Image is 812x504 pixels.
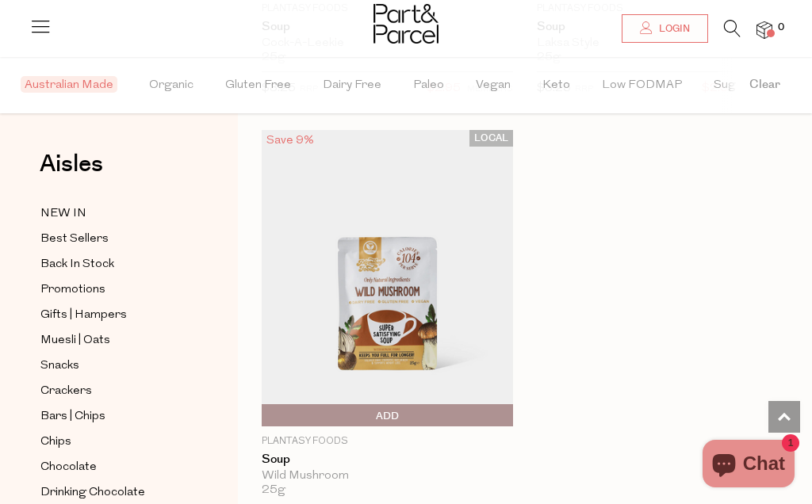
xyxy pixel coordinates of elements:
span: Low FODMAP [602,58,682,113]
span: Crackers [40,382,92,401]
a: Crackers [40,381,185,401]
span: Bars | Chips [40,407,105,426]
img: Soup [262,130,513,426]
span: Promotions [40,281,105,300]
span: Chocolate [40,458,97,477]
span: NEW IN [40,204,86,223]
a: Gifts | Hampers [40,305,185,325]
a: Promotions [40,280,185,300]
div: Save 9% [262,130,319,151]
span: Vegan [476,58,511,113]
span: Chips [40,433,71,452]
a: Best Sellers [40,229,185,249]
span: Keto [542,58,570,113]
span: Aisles [40,147,103,181]
a: Snacks [40,356,185,376]
button: Clear filter by Filter [718,57,812,113]
span: Best Sellers [40,230,109,249]
div: Wild Mushroom [262,469,513,483]
a: Login [622,14,708,43]
p: Plantasy Foods [262,434,513,449]
a: Drinking Chocolate [40,483,185,502]
span: LOCAL [469,130,513,147]
span: Drinking Chocolate [40,483,145,502]
span: Sugar Free [714,58,777,113]
span: Back In Stock [40,255,114,274]
inbox-online-store-chat: Shopify online store chat [698,440,799,491]
a: Back In Stock [40,254,185,274]
a: Soup [262,452,513,467]
a: Aisles [40,152,103,192]
a: 0 [756,21,772,38]
span: Gifts | Hampers [40,306,127,325]
img: Part&Parcel [373,4,439,44]
span: Muesli | Oats [40,331,110,350]
span: Snacks [40,357,79,376]
a: Muesli | Oats [40,330,185,350]
span: 0 [774,21,788,35]
span: Organic [149,58,193,113]
span: Login [655,22,690,36]
span: Australian Made [21,76,117,93]
span: 25g [262,483,285,498]
a: NEW IN [40,204,185,223]
a: Chocolate [40,457,185,477]
a: Bars | Chips [40,407,185,426]
span: Dairy Free [323,58,381,113]
button: Add To Parcel [262,404,513,426]
span: Gluten Free [225,58,291,113]
span: Paleo [413,58,444,113]
a: Chips [40,432,185,452]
